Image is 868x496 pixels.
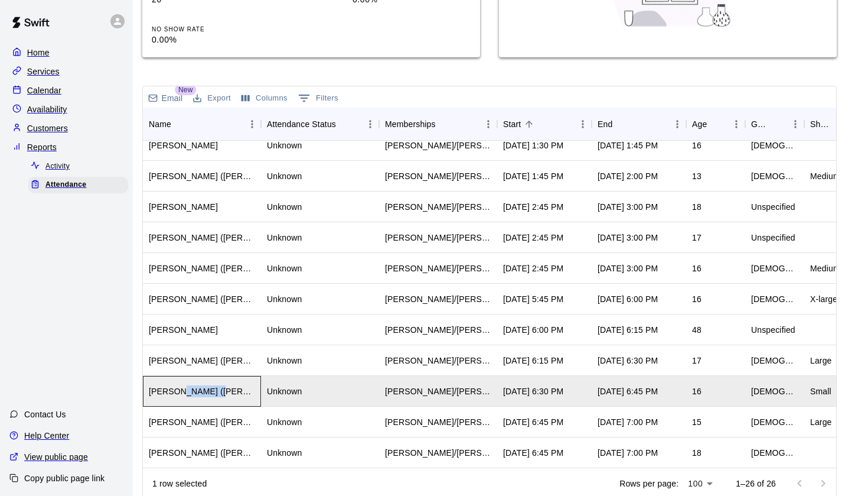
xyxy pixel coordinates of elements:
div: Male [751,385,798,397]
button: Menu [668,115,686,133]
div: Aidan McGarry (Brian McGarry) [149,416,255,428]
button: Menu [727,115,745,133]
button: Menu [479,115,497,133]
p: Reports [27,141,57,153]
div: Aug 14, 2025 at 6:00 PM [598,293,658,305]
div: Unknown [267,201,302,213]
div: End [598,108,612,141]
a: Customers [9,119,123,137]
div: Aug 14, 2025 at 6:30 PM [503,385,563,397]
div: Start [497,108,592,141]
div: Age [692,108,707,141]
div: Aug 14, 2025 at 2:45 PM [503,201,563,213]
div: John Cadier (John Cadier) [149,293,255,305]
div: Tom/Mike - 3 Month Membership - 2x per week [385,140,491,151]
div: Rocco Palumbo (Anthony Palumbo) [149,170,255,182]
div: Aug 14, 2025 at 6:30 PM [598,355,658,367]
button: Sort [171,116,188,132]
div: Aug 14, 2025 at 6:45 PM [503,447,563,459]
div: Name [143,108,261,141]
a: Availability [9,101,123,118]
button: Email [145,90,185,106]
div: Aug 14, 2025 at 3:00 PM [598,262,658,274]
div: 13 [692,170,701,182]
div: Unspecified [751,201,795,213]
p: Help Center [24,430,69,442]
div: Aug 14, 2025 at 2:45 PM [503,262,563,274]
div: 15 [692,416,701,428]
div: Aug 14, 2025 at 6:00 PM [503,324,563,336]
button: Menu [243,115,261,133]
div: Age [686,108,745,141]
div: Medium [810,170,840,182]
div: 16 [692,140,701,151]
div: Todd/Brad - Full Year Member Unlimited [385,232,491,244]
div: Unknown [267,170,302,182]
div: Home [9,44,123,61]
button: Menu [361,115,379,133]
button: Menu [574,115,592,133]
p: Calendar [27,85,61,96]
div: Aug 14, 2025 at 2:00 PM [598,170,658,182]
div: Todd/Brad - Monthly 1x per Week [385,201,491,213]
div: Male [751,293,798,305]
div: Male [751,140,798,151]
div: Aug 14, 2025 at 6:45 PM [598,385,658,397]
p: Rows per page: [619,478,678,489]
div: Unknown [267,140,302,151]
div: Start [503,108,521,141]
div: Unknown [267,232,302,244]
div: Aug 14, 2025 at 6:15 PM [503,355,563,367]
div: Unspecified [751,232,795,244]
button: Sort [707,116,723,132]
div: Aug 14, 2025 at 5:45 PM [503,293,563,305]
div: Tom/Mike - Full Year Member Unlimited , Todd/Brad - Full Year Member Unlimited [385,416,491,428]
a: Reports [9,138,123,156]
div: Todd/Brad - Month to Month Membership - 2x per week [385,447,491,459]
div: Unknown [267,293,302,305]
div: Shirt Size [810,108,829,141]
div: Unknown [267,416,302,428]
div: 18 [692,447,701,459]
div: Aug 14, 2025 at 1:45 PM [503,170,563,182]
p: 0.00% [152,34,270,46]
p: Contact Us [24,409,66,420]
button: Export [190,89,234,108]
div: 16 [692,262,701,274]
div: Aug 14, 2025 at 6:45 PM [503,416,563,428]
div: Unknown [267,324,302,336]
div: Victor Prignano (Karen Prignano) [149,385,255,397]
button: Menu [787,115,804,133]
div: Male [751,447,798,459]
div: Max Koller (Keith Koller) [149,262,255,274]
div: Todd/Brad - 6 Month Membership - 2x per week [385,324,491,336]
div: Memberships [385,108,436,141]
div: Aug 14, 2025 at 1:45 PM [598,140,658,151]
div: Attendance [28,177,128,193]
p: Email [162,92,183,104]
button: Sort [336,116,353,132]
div: Attendance Status [267,108,336,141]
div: Name [149,108,171,141]
div: 48 [692,324,701,336]
div: Aug 14, 2025 at 3:00 PM [598,232,658,244]
div: 100 [683,475,717,492]
p: 1–26 of 26 [736,478,776,489]
div: Services [9,63,123,80]
div: Male [751,170,798,182]
p: NO SHOW RATE [152,25,270,34]
div: X-large [810,293,837,305]
div: Large [810,416,832,428]
div: 1 row selected [152,478,207,489]
button: Sort [829,116,846,132]
div: Unknown [267,355,302,367]
div: 18 [692,201,701,213]
div: Memberships [379,108,497,141]
p: Availability [27,103,67,115]
div: Nathaniel Norin (Carrie Norin) [149,232,255,244]
p: Customers [27,122,68,134]
span: Activity [45,161,70,173]
div: Attendance Status [261,108,379,141]
div: Unknown [267,262,302,274]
